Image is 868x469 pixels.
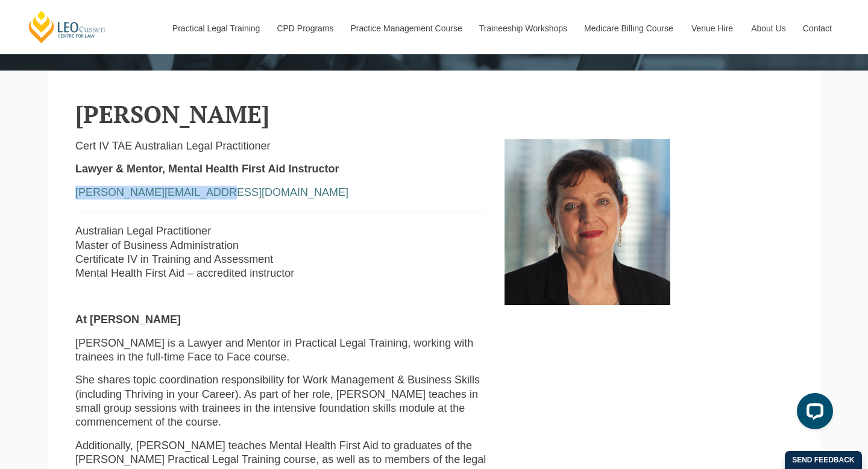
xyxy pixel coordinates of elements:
a: [PERSON_NAME] Centre for Law [27,10,107,44]
img: Claire Humble [505,139,670,305]
a: Practical Legal Training [163,2,268,54]
strong: At [PERSON_NAME] [75,313,181,326]
strong: Lawyer & Mentor, Mental Health First Aid Instructor [75,163,339,175]
p: Australian Legal Practitioner Master of Business Administration Certificate IV in Training and As... [75,224,486,281]
a: CPD Programs [268,2,341,54]
a: Contact [794,2,841,54]
a: Venue Hire [682,2,742,54]
a: [PERSON_NAME][EMAIL_ADDRESS][DOMAIN_NAME] [75,186,348,198]
a: About Us [742,2,794,54]
a: Medicare Billing Course [575,2,682,54]
h2: [PERSON_NAME] [75,101,793,127]
p: Cert IV TAE Australian Legal Practitioner [75,139,486,153]
iframe: LiveChat chat widget [787,388,838,439]
p: She shares topic coordination responsibility for Work Management & Business Skills (including Thr... [75,373,486,430]
p: [PERSON_NAME] is a Lawyer and Mentor in Practical Legal Training, working with trainees in the fu... [75,336,486,365]
a: Practice Management Course [342,2,470,54]
a: Traineeship Workshops [470,2,575,54]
